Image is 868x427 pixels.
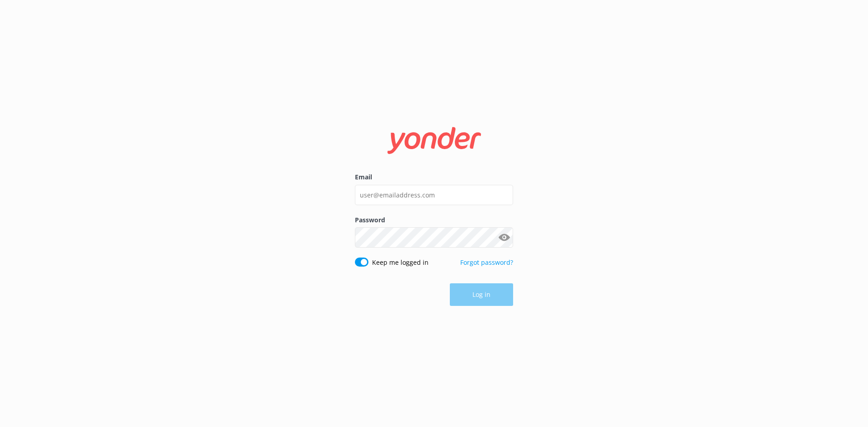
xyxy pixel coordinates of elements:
input: user@emailaddress.com [355,185,513,205]
label: Password [355,215,513,225]
label: Email [355,172,513,182]
button: Show password [495,229,513,247]
label: Keep me logged in [372,258,429,267]
a: Forgot password? [460,258,513,267]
